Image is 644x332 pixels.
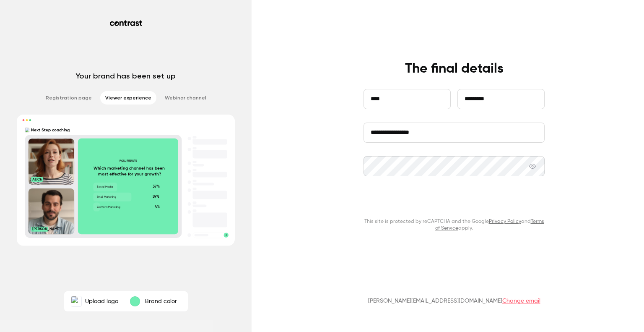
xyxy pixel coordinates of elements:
[489,219,521,224] a: Privacy Policy
[100,91,156,105] li: Viewer experience
[145,297,177,306] p: Brand color
[76,71,176,81] p: Your brand has been set up
[364,218,545,232] p: This site is protected by reCAPTCHA and the Google and apply.
[364,191,545,212] button: Continue
[160,91,211,105] li: Webinar channel
[435,219,544,231] a: Terms of Service
[405,60,504,77] h4: The final details
[123,293,186,310] button: Brand color
[66,293,123,310] label: Next Step coachingUpload logo
[368,297,540,305] p: [PERSON_NAME][EMAIL_ADDRESS][DOMAIN_NAME]
[502,298,540,304] a: Change email
[71,296,81,306] img: Next Step coaching
[41,91,97,105] li: Registration page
